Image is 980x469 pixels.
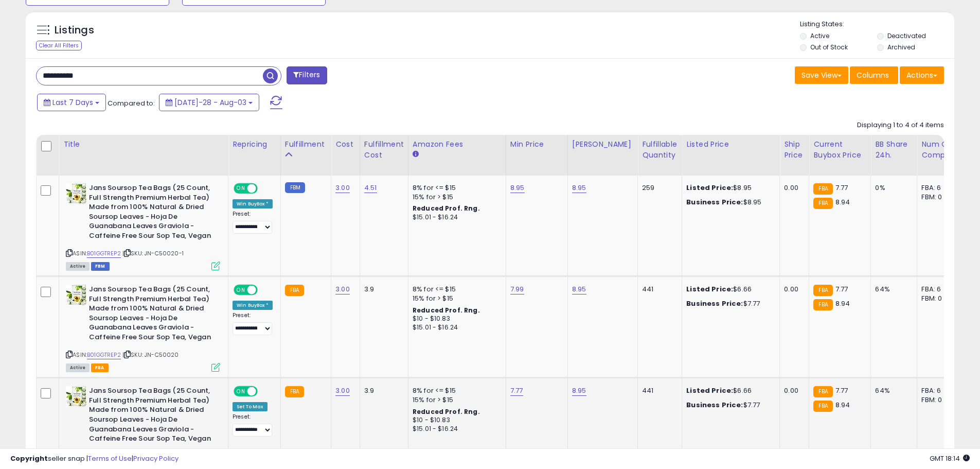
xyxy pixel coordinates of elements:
div: Fulfillable Quantity [642,139,678,161]
div: Fulfillment [285,139,327,150]
div: 8% for <= $15 [413,386,498,395]
b: Jans Soursop Tea Bags (25 Count, Full Strength Premium Herbal Tea) Made from 100% Natural & Dried... [89,183,214,243]
label: Archived [887,43,915,51]
div: FBM: 0 [921,395,955,405]
small: FBA [813,386,832,397]
div: 8% for <= $15 [413,285,498,294]
label: Out of Stock [810,43,848,51]
div: Amazon Fees [413,139,502,150]
div: Fulfillment Cost [364,139,404,161]
button: Filters [287,66,327,84]
div: Num of Comp. [921,139,959,161]
a: B01GGTREP2 [87,351,121,359]
a: 7.77 [510,386,523,396]
div: $15.01 - $16.24 [413,425,498,433]
a: 8.95 [572,284,586,294]
div: 3.9 [364,386,400,395]
b: Business Price: [686,400,743,410]
span: 8.94 [835,400,850,410]
div: ASIN: [66,285,220,371]
span: ON [235,286,247,294]
div: $7.77 [686,299,772,308]
div: 15% for > $15 [413,294,498,303]
small: FBA [813,285,832,296]
div: 0.00 [784,386,801,395]
div: 8% for <= $15 [413,183,498,193]
a: 8.95 [510,183,525,193]
a: 8.95 [572,183,586,193]
b: Reduced Prof. Rng. [413,306,480,315]
b: Jans Soursop Tea Bags (25 Count, Full Strength Premium Herbal Tea) Made from 100% Natural & Dried... [89,285,214,344]
span: 8.94 [835,299,850,308]
span: ON [235,184,247,193]
button: Actions [900,66,944,84]
a: B01GGTREP2 [87,249,121,258]
div: 64% [875,285,909,294]
div: 0.00 [784,285,801,294]
small: FBA [813,299,832,310]
small: FBA [813,198,832,209]
div: Preset: [233,413,273,437]
div: Set To Max [233,402,268,411]
a: 8.95 [572,386,586,396]
div: Clear All Filters [36,41,82,50]
div: $8.95 [686,198,772,207]
div: $6.66 [686,386,772,395]
b: Jans Soursop Tea Bags (25 Count, Full Strength Premium Herbal Tea) Made from 100% Natural & Dried... [89,386,214,446]
h5: Listings [55,23,94,38]
b: Business Price: [686,197,743,207]
div: $7.77 [686,401,772,410]
div: $15.01 - $16.24 [413,213,498,222]
div: 0.00 [784,183,801,193]
span: All listings currently available for purchase on Amazon [66,262,90,271]
button: Save View [795,66,848,84]
span: Last 7 Days [52,97,93,108]
span: 7.77 [835,284,848,294]
div: Min Price [510,139,563,150]
img: 51GFBp1HWzL._SL40_.jpg [66,183,86,204]
span: Columns [857,70,889,80]
span: FBM [91,262,110,271]
span: OFF [256,286,273,294]
strong: Copyright [10,454,48,463]
label: Deactivated [887,31,926,40]
div: 15% for > $15 [413,395,498,405]
a: Privacy Policy [133,454,179,463]
div: 15% for > $15 [413,193,498,202]
div: Preset: [233,312,273,335]
b: Listed Price: [686,386,733,395]
div: $10 - $10.83 [413,416,498,425]
span: FBA [91,363,109,372]
span: | SKU: JN-C50020-1 [122,249,184,257]
small: FBA [285,285,304,296]
a: 3.00 [335,284,350,294]
span: Compared to: [108,98,155,108]
a: 7.99 [510,284,524,294]
p: Listing States: [800,20,954,29]
b: Reduced Prof. Rng. [413,204,480,213]
div: $6.66 [686,285,772,294]
label: Active [810,31,829,40]
div: BB Share 24h. [875,139,913,161]
button: Last 7 Days [37,94,106,111]
div: $8.95 [686,183,772,193]
span: 2025-08-11 18:14 GMT [930,454,970,463]
span: | SKU: JN-C50020 [122,351,179,359]
span: 7.77 [835,183,848,193]
small: FBA [285,386,304,397]
div: Listed Price [686,139,775,150]
div: FBA: 6 [921,183,955,193]
span: OFF [256,184,273,193]
div: 64% [875,386,909,395]
div: Preset: [233,211,273,234]
b: Reduced Prof. Rng. [413,407,480,416]
span: [DATE]-28 - Aug-03 [174,97,246,108]
a: 3.00 [335,183,350,193]
img: 51GFBp1HWzL._SL40_.jpg [66,285,86,305]
b: Business Price: [686,299,743,308]
button: Columns [850,66,898,84]
small: Amazon Fees. [413,150,419,159]
div: Current Buybox Price [813,139,866,161]
a: 4.51 [364,183,377,193]
div: [PERSON_NAME] [572,139,633,150]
